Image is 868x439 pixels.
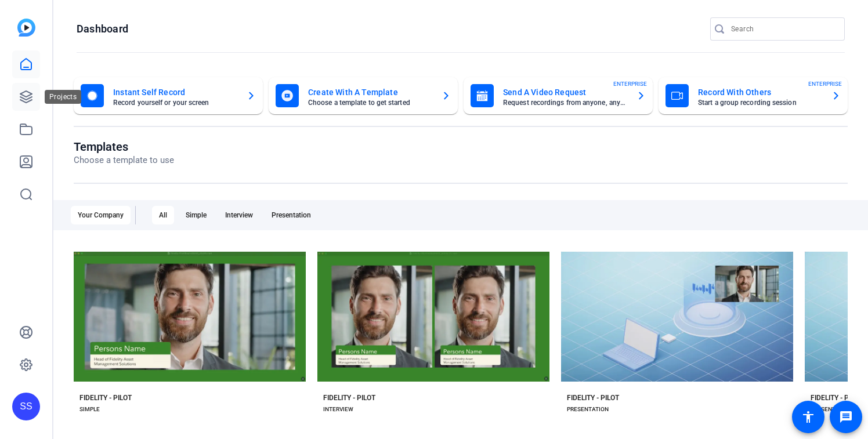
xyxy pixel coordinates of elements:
img: blue-gradient.svg [17,19,35,37]
h1: Templates [74,140,174,154]
mat-card-title: Instant Self Record [113,85,237,99]
h1: Dashboard [77,22,128,36]
mat-card-title: Record With Others [698,85,822,99]
mat-card-subtitle: Record yourself or your screen [113,99,237,106]
div: FIDELITY - PILOT [323,393,375,402]
mat-card-subtitle: Start a group recording session [698,99,822,106]
mat-icon: accessibility [801,410,815,424]
div: SS [12,393,40,420]
div: Your Company [71,206,131,224]
div: INTERVIEW [323,405,353,414]
button: Instant Self RecordRecord yourself or your screen [74,77,263,114]
div: Interview [218,206,260,224]
button: Record With OthersStart a group recording sessionENTERPRISE [659,77,848,114]
div: Simple [179,206,214,224]
mat-card-subtitle: Choose a template to get started [308,99,432,106]
mat-card-subtitle: Request recordings from anyone, anywhere [503,99,627,106]
div: All [152,206,174,224]
mat-card-title: Send A Video Request [503,85,627,99]
mat-card-title: Create With A Template [308,85,432,99]
span: ENTERPRISE [613,79,647,88]
span: ENTERPRISE [808,79,842,88]
p: Choose a template to use [74,154,174,167]
mat-icon: message [839,410,853,424]
div: Presentation [265,206,318,224]
div: FIDELITY - PILOT [79,393,132,402]
input: Search [731,22,836,36]
div: Projects [45,90,81,104]
div: FIDELITY - PILOT [567,393,619,402]
button: Create With A TemplateChoose a template to get started [269,77,458,114]
div: PRESENTATION [567,405,609,414]
button: Send A Video RequestRequest recordings from anyone, anywhereENTERPRISE [464,77,653,114]
div: SIMPLE [79,405,100,414]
